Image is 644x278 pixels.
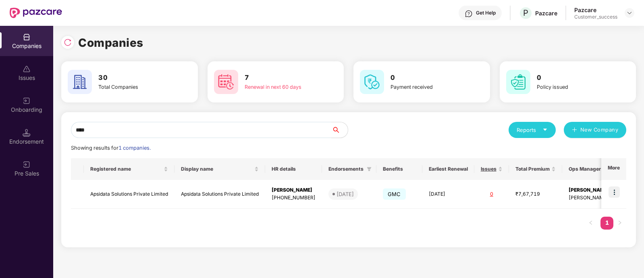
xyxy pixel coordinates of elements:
[506,70,530,94] img: svg+xml;base64,PHN2ZyB4bWxucz0iaHR0cDovL3d3dy53My5vcmcvMjAwMC9zdmciIHdpZHRoPSI2MCIgaGVpZ2h0PSI2MC...
[331,122,348,138] button: search
[367,167,372,171] span: filter
[474,158,509,180] th: Issues
[523,8,528,18] span: P
[515,190,556,198] div: ₹7,67,719
[481,190,503,198] div: 0
[383,188,406,200] span: GMC
[537,73,606,83] h3: 0
[542,127,548,132] span: caret-down
[574,6,617,14] div: Pazcare
[481,166,497,172] span: Issues
[68,70,92,94] img: svg+xml;base64,PHN2ZyB4bWxucz0iaHR0cDovL3d3dy53My5vcmcvMjAwMC9zdmciIHdpZHRoPSI2MCIgaGVpZ2h0PSI2MC...
[84,180,175,209] td: Apsidata Solutions Private Limited
[422,158,474,180] th: Earliest Renewal
[328,166,364,172] span: Endorsements
[601,158,626,180] th: More
[365,164,373,174] span: filter
[337,190,354,198] div: [DATE]
[584,217,597,230] li: Previous Page
[175,158,265,180] th: Display name
[600,217,613,230] li: 1
[360,70,384,94] img: svg+xml;base64,PHN2ZyB4bWxucz0iaHR0cDovL3d3dy53My5vcmcvMjAwMC9zdmciIHdpZHRoPSI2MCIgaGVpZ2h0PSI2MC...
[580,126,619,134] span: New Company
[23,161,31,169] img: svg+xml;base64,PHN2ZyB3aWR0aD0iMjAiIGhlaWdodD0iMjAiIHZpZXdCb3g9IjAgMCAyMCAyMCIgZmlsbD0ibm9uZSIgeG...
[391,83,460,91] div: Payment received
[609,186,620,198] img: icon
[175,180,265,209] td: Apsidata Solutions Private Limited
[265,158,322,180] th: HR details
[509,158,562,180] th: Total Premium
[391,73,460,83] h3: 0
[245,83,314,91] div: Renewal in next 60 days
[245,73,314,83] h3: 7
[517,126,548,134] div: Reports
[617,220,622,225] span: right
[574,14,617,20] div: Customer_success
[23,129,31,137] img: svg+xml;base64,PHN2ZyB3aWR0aD0iMTQuNSIgaGVpZ2h0PSIxNC41IiB2aWV3Qm94PSIwIDAgMTYgMTYiIGZpbGw9Im5vbm...
[600,217,613,229] a: 1
[465,10,473,18] img: svg+xml;base64,PHN2ZyBpZD0iSGVscC0zMngzMiIgeG1sbnM9Imh0dHA6Ly93d3cudzMub3JnLzIwMDAvc3ZnIiB3aWR0aD...
[331,127,348,133] span: search
[584,217,597,230] button: left
[564,122,626,138] button: plusNew Company
[118,145,151,151] span: 1 companies.
[476,10,496,16] div: Get Help
[64,38,72,46] img: svg+xml;base64,PHN2ZyBpZD0iUmVsb2FkLTMyeDMyIiB4bWxucz0iaHR0cDovL3d3dy53My5vcmcvMjAwMC9zdmciIHdpZH...
[272,186,316,194] div: [PERSON_NAME]
[535,9,557,17] div: Pazcare
[588,220,593,225] span: left
[613,217,626,230] li: Next Page
[626,10,633,16] img: svg+xml;base64,PHN2ZyBpZD0iRHJvcGRvd24tMzJ4MzIiIHhtbG5zPSJodHRwOi8vd3d3LnczLm9yZy8yMDAwL3N2ZyIgd2...
[23,65,31,73] img: svg+xml;base64,PHN2ZyBpZD0iSXNzdWVzX2Rpc2FibGVkIiB4bWxucz0iaHR0cDovL3d3dy53My5vcmcvMjAwMC9zdmciIH...
[71,145,151,151] span: Showing results for
[181,166,253,172] span: Display name
[613,217,626,230] button: right
[272,194,316,202] div: [PHONE_NUMBER]
[10,8,62,18] img: New Pazcare Logo
[537,83,606,91] div: Policy issued
[572,127,577,134] span: plus
[515,166,550,172] span: Total Premium
[214,70,238,94] img: svg+xml;base64,PHN2ZyB4bWxucz0iaHR0cDovL3d3dy53My5vcmcvMjAwMC9zdmciIHdpZHRoPSI2MCIgaGVpZ2h0PSI2MC...
[90,166,162,172] span: Registered name
[98,73,168,83] h3: 30
[98,83,168,91] div: Total Companies
[78,34,143,52] h1: Companies
[23,33,31,41] img: svg+xml;base64,PHN2ZyBpZD0iQ29tcGFuaWVzIiB4bWxucz0iaHR0cDovL3d3dy53My5vcmcvMjAwMC9zdmciIHdpZHRoPS...
[84,158,175,180] th: Registered name
[422,180,474,209] td: [DATE]
[23,97,31,105] img: svg+xml;base64,PHN2ZyB3aWR0aD0iMjAiIGhlaWdodD0iMjAiIHZpZXdCb3g9IjAgMCAyMCAyMCIgZmlsbD0ibm9uZSIgeG...
[376,158,422,180] th: Benefits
